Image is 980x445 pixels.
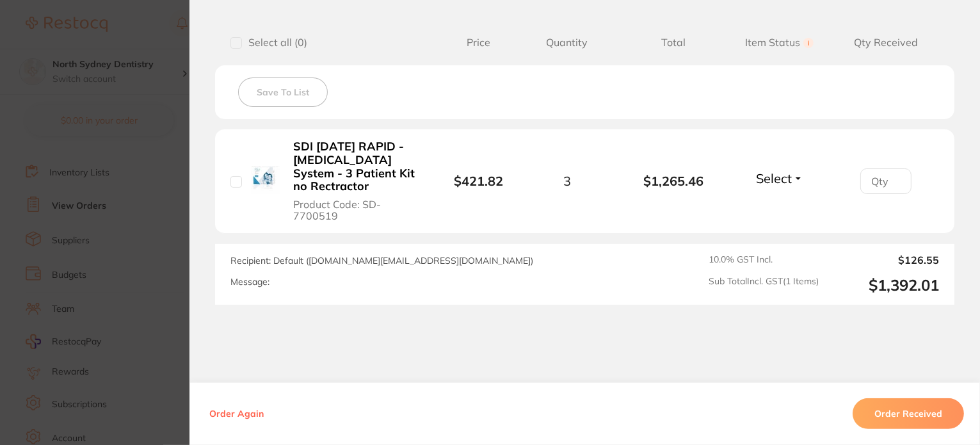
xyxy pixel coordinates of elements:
[620,174,727,188] b: $1,265.46
[752,170,807,186] button: Select
[829,276,939,295] output: $1,392.01
[293,198,420,222] span: Product Code: SD-7700519
[293,140,420,193] b: SDI [DATE] RAPID - [MEDICAL_DATA] System - 3 Patient Kit no Rectractor
[563,174,571,188] span: 3
[860,168,912,194] input: Qty
[443,36,514,49] span: Price
[205,408,268,419] button: Order Again
[454,173,503,189] b: $421.82
[514,36,620,49] span: Quantity
[289,140,424,223] button: SDI [DATE] RAPID - [MEDICAL_DATA] System - 3 Patient Kit no Rectractor Product Code: SD-7700519
[727,36,833,49] span: Item Status
[709,254,819,266] span: 10.0 % GST Incl.
[853,398,964,429] button: Order Received
[252,166,280,194] img: SDI POLA RAPID - Tooth Whitening System - 3 Patient Kit no Rectractor
[230,277,269,287] label: Message:
[620,36,727,49] span: Total
[709,276,819,295] span: Sub Total Incl. GST ( 1 Items)
[238,77,328,107] button: Save To List
[833,36,939,49] span: Qty Received
[829,254,939,266] output: $126.55
[242,36,307,49] span: Select all ( 0 )
[230,255,533,266] span: Recipient: Default ( [DOMAIN_NAME][EMAIL_ADDRESS][DOMAIN_NAME] )
[756,170,792,186] span: Select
